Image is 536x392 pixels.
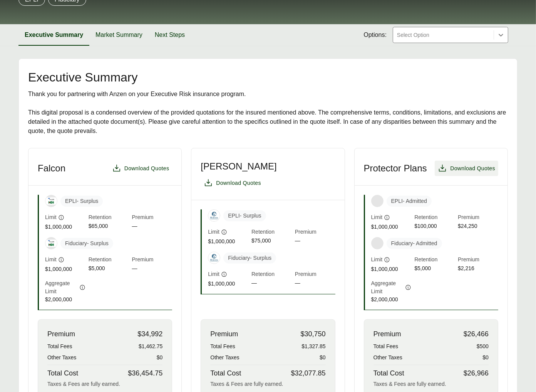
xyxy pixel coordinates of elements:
span: Total Fees [374,342,399,350]
span: Total Cost [374,368,404,379]
span: $0 [157,354,163,362]
span: $24,250 [458,222,498,231]
span: $36,454.75 [128,368,162,379]
span: $2,000,000 [45,296,85,304]
button: Download Quotes [435,161,498,176]
span: Premium [47,329,75,339]
span: Limit [45,256,57,264]
img: Falcon Risk - HDI [45,240,57,247]
span: — [295,279,335,288]
div: Taxes & Fees are fully earned. [210,380,325,388]
span: $1,000,000 [371,265,412,273]
img: Falcon Risk - HDI [45,198,57,205]
span: $1,000,000 [45,223,85,231]
span: Download Quotes [216,179,261,187]
span: $500 [477,342,489,350]
span: $26,466 [464,329,489,339]
button: Market Summary [89,24,149,46]
span: — [132,264,173,273]
span: $2,000,000 [371,296,412,304]
span: — [251,279,292,288]
span: $1,327.85 [301,342,325,350]
span: $0 [320,354,326,362]
span: Limit [208,228,219,236]
span: EPLI - Admitted [387,196,432,207]
button: Next Steps [149,24,191,46]
span: Retention [414,256,455,264]
span: Retention [414,213,455,222]
span: Fiduciary - Admitted [387,238,442,249]
span: Other Taxes [47,354,76,362]
img: Hudson [208,252,220,264]
span: $34,992 [137,329,162,339]
span: $0 [482,354,489,362]
h3: Falcon [38,163,65,174]
span: Download Quotes [450,164,495,173]
span: — [295,237,335,246]
span: Premium [295,228,335,237]
span: $5,000 [89,264,129,273]
span: $30,750 [301,329,326,339]
span: Aggregate Limit [45,279,78,296]
span: Premium [210,329,238,339]
span: Aggregate Limit [371,279,404,296]
span: — [132,222,173,231]
button: Download Quotes [201,175,264,191]
span: Total Fees [47,342,72,350]
span: $1,000,000 [208,280,248,288]
div: Taxes & Fees are fully earned. [47,380,162,388]
span: Total Cost [210,368,241,379]
span: Options: [363,30,387,40]
span: Retention [251,228,292,237]
span: Premium [295,270,335,279]
span: EPLI - Surplus [60,196,103,207]
span: Premium [374,329,401,339]
span: Retention [251,270,292,279]
span: $65,000 [89,222,129,231]
span: Download Quotes [124,164,169,173]
span: $1,000,000 [371,223,412,231]
h3: Protector Plans [364,163,427,174]
h3: [PERSON_NAME] [201,161,276,172]
span: Limit [371,213,383,221]
span: Retention [89,213,129,222]
span: $100,000 [414,222,455,231]
span: $5,000 [414,264,455,273]
span: $1,000,000 [45,265,85,273]
img: Hudson [208,210,220,221]
span: Premium [458,256,498,264]
span: Premium [132,213,173,222]
span: Limit [208,270,219,278]
button: Executive Summary [18,24,89,46]
span: Premium [458,213,498,222]
span: Premium [132,256,173,264]
span: Limit [371,256,383,264]
span: Other Taxes [374,354,402,362]
span: Total Cost [47,368,78,379]
div: Thank you for partnering with Anzen on your Executive Risk insurance program. This digital propos... [28,90,508,136]
span: Other Taxes [210,354,239,362]
span: $75,000 [251,237,292,246]
span: Fiduciary - Surplus [60,238,113,249]
span: $26,966 [464,368,489,379]
button: Download Quotes [109,161,173,176]
h2: Executive Summary [28,71,508,83]
span: $2,216 [458,264,498,273]
span: $32,077.85 [291,368,326,379]
span: Limit [45,213,57,221]
span: Retention [89,256,129,264]
span: $1,000,000 [208,238,248,246]
span: Fiduciary - Surplus [223,252,276,264]
span: Total Fees [210,342,235,350]
span: $1,462.75 [139,342,162,350]
div: Taxes & Fees are fully earned. [374,380,489,388]
span: EPLI - Surplus [223,210,266,221]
